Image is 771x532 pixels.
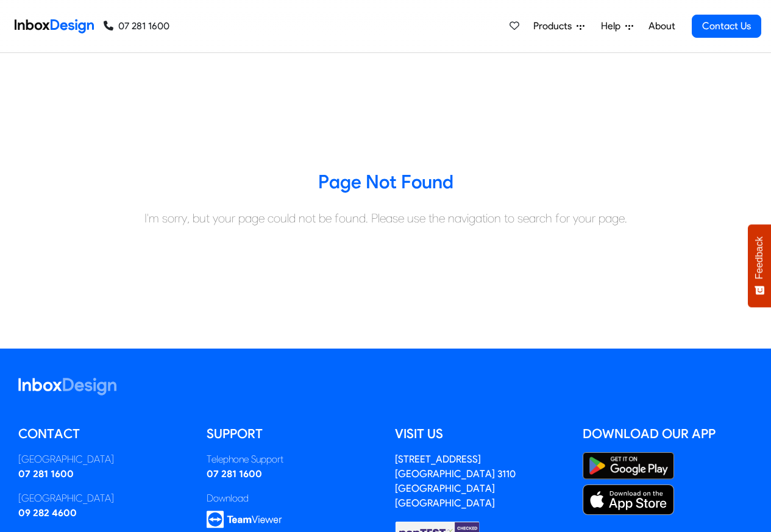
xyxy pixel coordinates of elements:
[207,452,377,467] div: Telephone Support
[207,468,262,480] a: 07 281 1600
[754,236,765,279] span: Feedback
[748,224,771,307] button: Feedback - Show survey
[395,425,565,443] h5: Visit us
[18,507,77,519] a: 09 282 4600
[18,378,116,395] img: logo_inboxdesign_white.svg
[207,511,282,528] img: logo_teamviewer.svg
[18,491,188,506] div: [GEOGRAPHIC_DATA]
[583,425,753,443] h5: Download our App
[692,15,761,38] a: Contact Us
[596,14,638,38] a: Help
[9,209,762,227] div: I'm sorry, but your page could not be found. Please use the navigation to search for your page.
[583,452,674,480] img: Google Play Store
[645,14,678,38] a: About
[533,19,577,34] span: Products
[601,19,625,34] span: Help
[583,484,674,515] img: Apple App Store
[528,14,589,38] a: Products
[395,453,516,509] a: [STREET_ADDRESS][GEOGRAPHIC_DATA] 3110[GEOGRAPHIC_DATA][GEOGRAPHIC_DATA]
[18,452,188,467] div: [GEOGRAPHIC_DATA]
[18,425,188,443] h5: Contact
[104,19,169,34] a: 07 281 1600
[18,468,74,480] a: 07 281 1600
[207,491,377,506] div: Download
[9,170,762,194] h3: Page Not Found
[395,453,516,509] address: [STREET_ADDRESS] [GEOGRAPHIC_DATA] 3110 [GEOGRAPHIC_DATA] [GEOGRAPHIC_DATA]
[207,425,377,443] h5: Support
